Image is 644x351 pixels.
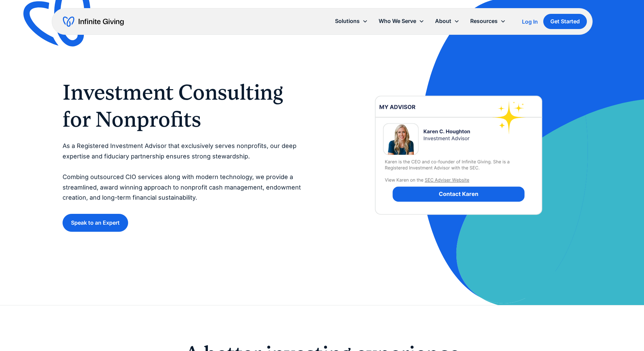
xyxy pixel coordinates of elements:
div: Solutions [330,14,373,28]
div: Who We Serve [379,17,416,26]
div: About [430,14,465,28]
div: Log In [522,19,538,24]
h1: Investment Consulting for Nonprofits [63,79,309,133]
a: Log In [522,18,538,26]
div: Who We Serve [373,14,430,28]
p: As a Registered Investment Advisor that exclusively serves nonprofits, our deep expertise and fid... [63,141,309,203]
a: Get Started [543,14,587,29]
div: Resources [470,17,498,26]
a: Speak to an Expert [63,214,128,232]
img: investment-advisor-nonprofit-financial [368,65,549,246]
div: Resources [465,14,511,28]
a: home [63,16,124,27]
div: Solutions [335,17,360,26]
div: About [435,17,451,26]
